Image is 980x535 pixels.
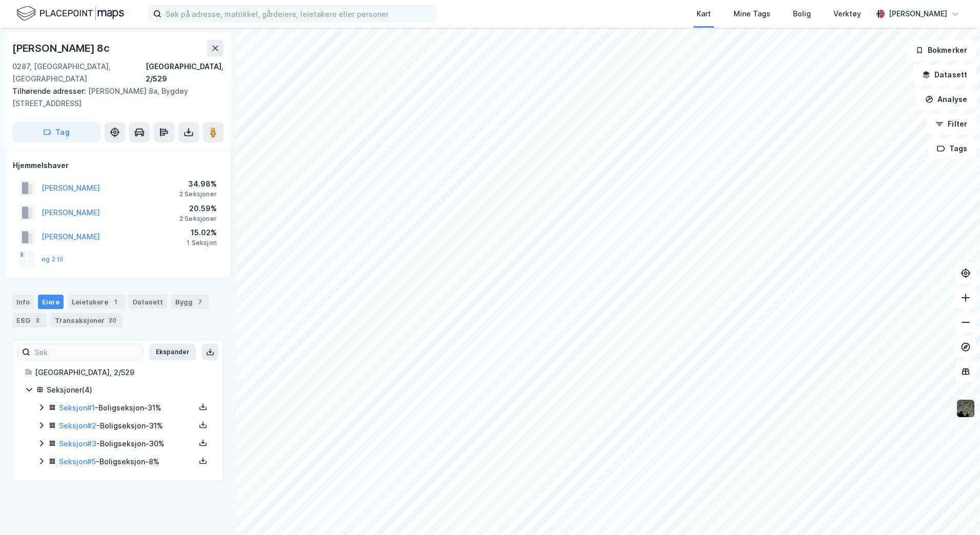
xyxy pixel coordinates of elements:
button: Analyse [916,89,976,110]
div: [PERSON_NAME] [889,8,947,20]
div: Kart [697,8,711,20]
div: Seksjoner ( 4 ) [47,384,211,396]
div: Bygg [171,295,209,309]
img: 9k= [956,399,975,418]
button: Tags [928,138,976,159]
div: 20 [107,315,118,325]
div: Datasett [129,295,167,309]
a: Seksjon#5 [59,457,96,466]
div: [GEOGRAPHIC_DATA], 2/529 [146,60,223,85]
div: 15.02% [187,227,217,239]
div: Verktøy [833,8,861,20]
iframe: Chat Widget [929,486,980,535]
div: 20.59% [179,202,217,215]
div: Transaksjoner [51,313,122,327]
button: Tag [12,122,100,142]
div: 34.98% [179,178,217,190]
button: Filter [927,114,976,134]
input: Søk på adresse, matrikkel, gårdeiere, leietakere eller personer [161,6,435,22]
button: Bokmerker [907,40,976,60]
div: [GEOGRAPHIC_DATA], 2/529 [35,366,211,379]
div: Bolig [793,8,811,20]
div: - Boligseksjon - 30% [59,438,195,450]
div: - Boligseksjon - 31% [59,402,195,414]
img: logo.f888ab2527a4732fd821a326f86c7f29.svg [16,5,124,23]
div: - Boligseksjon - 31% [59,420,195,432]
div: Info [12,295,34,309]
div: 2 Seksjoner [179,190,217,198]
a: Seksjon#3 [59,439,96,448]
div: 2 Seksjoner [179,215,217,223]
div: ESG [12,313,47,327]
div: 7 [195,297,205,307]
div: Mine Tags [733,8,770,20]
button: Datasett [913,65,976,85]
div: 1 Seksjon [187,239,217,247]
a: Seksjon#1 [59,403,95,412]
div: - Boligseksjon - 8% [59,456,195,468]
input: Søk [30,344,142,360]
div: Kontrollprogram for chat [929,486,980,535]
div: 2 [32,315,43,325]
a: Seksjon#2 [59,421,96,430]
span: Tilhørende adresser: [12,87,88,95]
div: Leietakere [68,295,125,309]
div: 0287, [GEOGRAPHIC_DATA], [GEOGRAPHIC_DATA] [12,60,146,85]
div: Eiere [38,295,64,309]
div: [PERSON_NAME] 8a, Bygdøy [STREET_ADDRESS] [12,85,215,110]
div: Hjemmelshaver [13,159,223,172]
div: [PERSON_NAME] 8c [12,40,112,56]
button: Ekspander [149,344,196,360]
div: 1 [110,297,120,307]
